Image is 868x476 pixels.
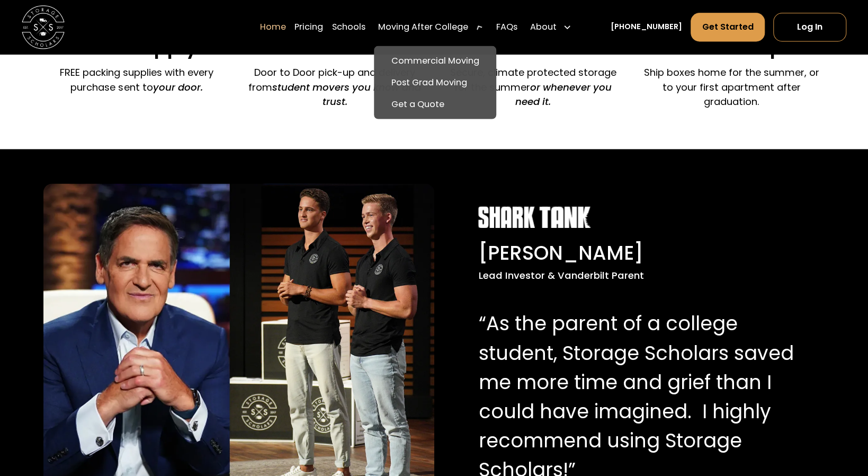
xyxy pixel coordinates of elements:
[378,50,492,72] a: Commercial Moving
[244,65,425,109] p: Door to Door pick-up and delivery from
[773,12,846,41] a: Log In
[641,36,822,59] h3: 4. We Ship
[260,12,286,42] a: Home
[526,12,576,42] div: About
[244,36,425,59] h3: 2. We Move
[691,12,765,41] a: Get Started
[22,5,65,48] img: Storage Scholars main logo
[332,12,365,42] a: Schools
[443,65,624,109] p: Secure, climate protected storage for the summer
[641,65,822,109] p: Ship boxes home for the summer, or to your first apartment after graduation.
[478,239,797,268] div: [PERSON_NAME]
[46,36,227,59] h3: 1. We Supply
[530,21,557,33] div: About
[294,12,323,42] a: Pricing
[272,81,421,108] em: student movers you know and trust.
[378,93,492,115] a: Get a Quote
[515,81,612,108] em: or whenever you need it.
[496,12,517,42] a: FAQs
[46,65,227,94] p: FREE packing supplies with every purchase sent to
[374,12,488,42] div: Moving After College
[611,21,682,32] a: [PHONE_NUMBER]
[378,21,468,33] div: Moving After College
[478,206,590,228] img: Shark Tank white logo.
[478,268,797,283] div: Lead Investor & Vanderbilt Parent
[443,36,624,59] h3: 3. We Store
[374,46,496,119] nav: Moving After College
[153,81,202,94] em: your door.
[378,72,492,93] a: Post Grad Moving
